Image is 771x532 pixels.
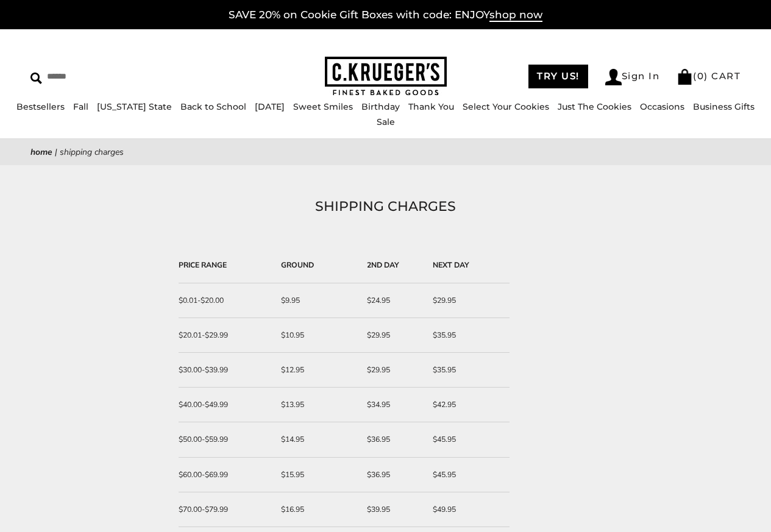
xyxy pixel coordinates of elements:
a: Bestsellers [16,101,65,112]
td: $24.95 [361,283,426,318]
td: $60.00-$69.99 [179,458,275,492]
a: TRY US! [528,65,588,88]
td: $14.95 [275,422,361,457]
strong: GROUND [281,260,314,270]
td: $45.95 [427,458,510,492]
a: [DATE] [255,101,285,112]
a: Occasions [640,101,684,112]
nav: breadcrumbs [30,145,741,159]
a: Thank You [408,101,454,112]
td: $16.95 [275,492,361,527]
a: Just The Cookies [558,101,631,112]
td: $35.95 [427,353,510,388]
td: $29.95 [361,353,426,388]
img: Search [30,73,42,84]
td: $13.95 [275,388,361,422]
td: $70.00-$79.99 [179,492,275,527]
a: SAVE 20% on Cookie Gift Boxes with code: ENJOYshop now [229,9,542,22]
td: $36.95 [361,422,426,457]
a: Sale [377,116,395,127]
a: Sweet Smiles [293,101,353,112]
input: Search [30,67,193,86]
td: $12.95 [275,353,361,388]
strong: PRICE RANGE [179,260,227,270]
a: Sign In [605,69,660,85]
td: $10.95 [275,318,361,353]
td: $50.00-$59.99 [179,422,275,457]
span: $20.01-$29.99 [179,330,228,340]
div: $30.00-$39.99 [179,364,269,376]
a: [US_STATE] State [97,101,172,112]
a: Business Gifts [693,101,755,112]
a: Fall [73,101,88,112]
a: (0) CART [677,70,741,82]
img: Bag [677,69,693,85]
a: Birthday [361,101,400,112]
a: Select Your Cookies [463,101,549,112]
td: $49.95 [427,492,510,527]
td: $15.95 [275,458,361,492]
span: SHIPPING CHARGES [60,146,124,158]
td: $35.95 [427,318,510,353]
td: $42.95 [427,388,510,422]
td: $29.95 [427,283,510,318]
strong: NEXT DAY [433,260,469,270]
td: $34.95 [361,388,426,422]
td: $45.95 [427,422,510,457]
td: $9.95 [275,283,361,318]
img: Account [605,69,622,85]
td: $0.01-$20.00 [179,283,275,318]
span: | [55,146,57,158]
strong: 2ND DAY [367,260,399,270]
a: Home [30,146,52,158]
img: C.KRUEGER'S [325,57,447,96]
h1: SHIPPING CHARGES [49,196,722,218]
span: shop now [489,9,542,22]
span: 0 [697,70,705,82]
td: $39.95 [361,492,426,527]
td: $40.00-$49.99 [179,388,275,422]
td: $36.95 [361,458,426,492]
a: Back to School [180,101,246,112]
td: $29.95 [361,318,426,353]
